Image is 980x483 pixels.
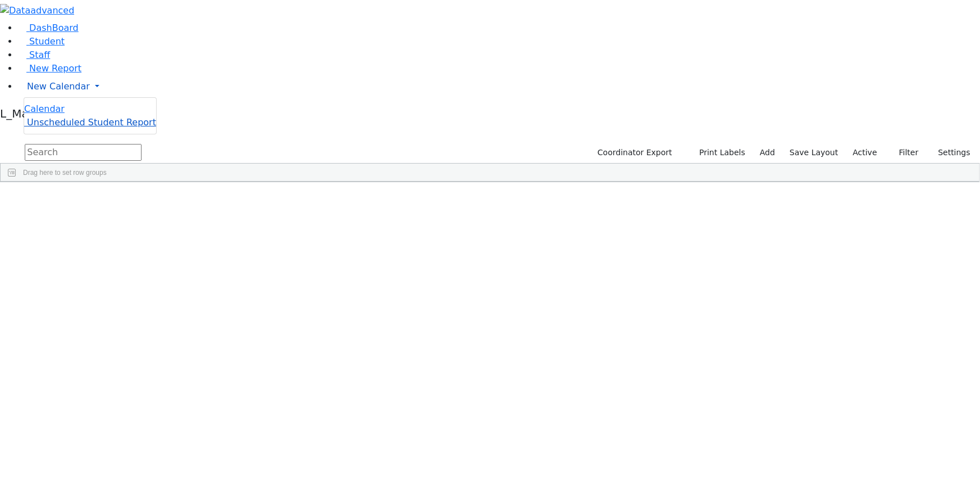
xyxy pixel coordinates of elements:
[24,103,65,114] span: Calendar
[29,22,79,33] span: DashBoard
[24,117,156,128] a: Unscheduled Student Report
[24,97,157,134] ul: New Calendar
[924,144,976,161] button: Settings
[25,144,142,161] input: Search
[686,144,750,161] button: Print Labels
[23,169,107,177] span: Drag here to set row groups
[18,49,50,60] a: Staff
[18,63,81,74] a: New Report
[785,144,843,161] button: Save Layout
[18,75,980,98] a: New Calendar
[755,144,780,161] a: Add
[18,36,65,47] a: Student
[590,144,677,161] button: Coordinator Export
[29,49,50,60] span: Staff
[18,22,79,33] a: DashBoard
[24,102,65,116] a: Calendar
[29,63,81,74] span: New Report
[27,117,156,128] span: Unscheduled Student Report
[27,81,90,92] span: New Calendar
[848,144,882,161] label: Active
[885,144,924,161] button: Filter
[29,36,65,47] span: Student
